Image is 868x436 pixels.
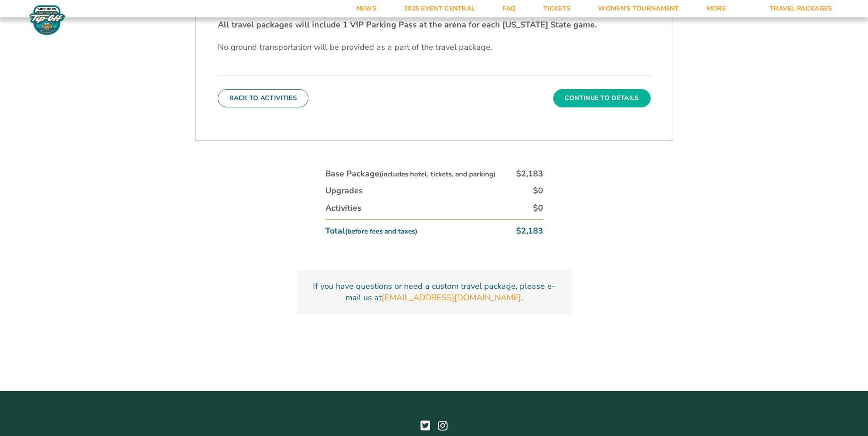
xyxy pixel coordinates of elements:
div: Total [325,225,417,237]
img: Fort Myers Tip-Off [27,5,67,36]
p: No ground transportation will be provided as a part of the travel package. [218,42,651,53]
div: $0 [533,202,543,214]
div: $2,183 [516,225,543,237]
div: $0 [533,185,543,197]
small: (before fees and taxes) [345,227,417,236]
div: Activities [325,202,361,214]
small: (includes hotel, tickets, and parking) [379,170,496,179]
button: Back To Activities [218,89,308,107]
p: If you have questions or need a custom travel package, please e-mail us at . [308,281,561,303]
div: $2,183 [516,168,543,180]
a: [EMAIL_ADDRESS][DOMAIN_NAME] [382,292,521,303]
button: Continue To Details [553,89,651,107]
div: Base Package [325,168,496,180]
div: Upgrades [325,185,363,197]
strong: All travel packages will include 1 VIP Parking Pass at the arena for each [US_STATE] State game. [218,19,597,30]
